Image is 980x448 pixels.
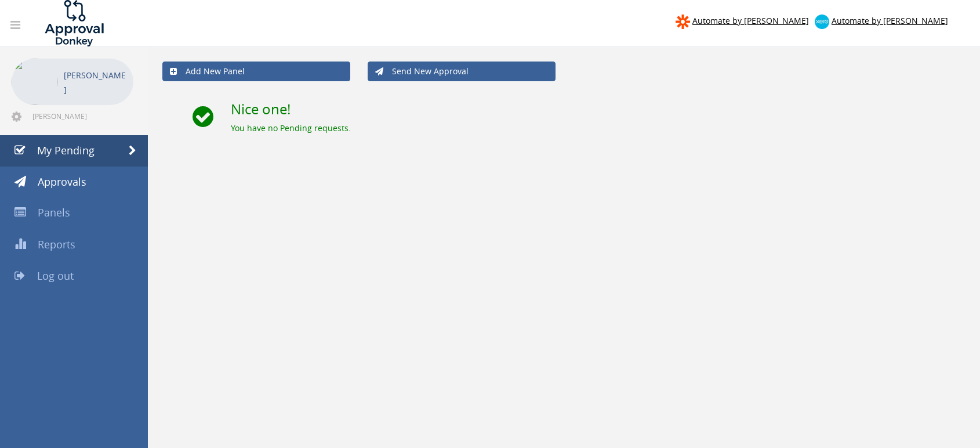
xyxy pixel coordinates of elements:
[368,62,556,81] a: Send New Approval
[37,269,74,283] span: Log out
[162,62,350,81] a: Add New Panel
[64,68,128,97] p: [PERSON_NAME]
[676,15,690,29] img: zapier-logomark.png
[32,111,131,121] span: [PERSON_NAME][EMAIL_ADDRESS][DOMAIN_NAME]
[231,122,966,134] div: You have no Pending requests.
[38,205,70,219] span: Panels
[815,15,829,29] img: xero-logo.png
[38,237,75,251] span: Reports
[692,15,809,26] span: Automate by [PERSON_NAME]
[231,102,966,117] h2: Nice one!
[37,143,95,157] span: My Pending
[38,175,86,189] span: Approvals
[832,15,948,26] span: Automate by [PERSON_NAME]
